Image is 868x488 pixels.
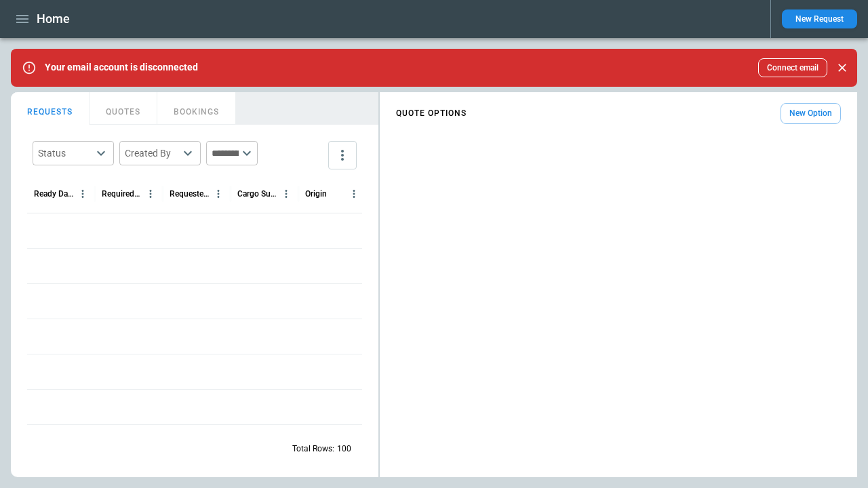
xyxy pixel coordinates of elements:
h1: Home [37,11,70,27]
div: Created By [125,146,179,160]
button: New Option [781,103,841,124]
p: Your email account is disconnected [45,62,198,73]
button: Cargo Summary column menu [277,185,295,203]
div: Origin [305,189,327,199]
div: Requested Route [170,189,210,199]
button: QUOTES [90,92,157,125]
button: Ready Date & Time (UTC) column menu [74,185,92,203]
button: Requested Route column menu [210,185,227,203]
button: BOOKINGS [157,92,236,125]
div: Cargo Summary [237,189,277,199]
button: New Request [782,9,857,28]
div: dismiss [833,53,852,83]
p: Total Rows: [292,443,334,455]
div: scrollable content [380,98,857,129]
button: REQUESTS [11,92,90,125]
button: more [328,141,357,169]
h4: QUOTE OPTIONS [396,110,467,117]
div: Ready Date & Time (UTC) [34,189,74,199]
button: Required Date & Time (UTC) column menu [142,185,159,203]
div: Required Date & Time (UTC) [102,189,142,199]
button: Origin column menu [345,185,363,203]
p: 100 [337,443,351,455]
div: Status [38,146,92,160]
button: Connect email [758,58,827,77]
button: Close [833,58,852,77]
